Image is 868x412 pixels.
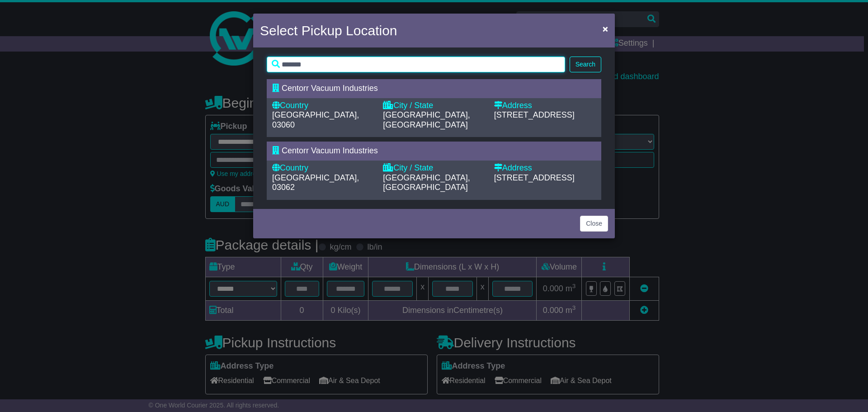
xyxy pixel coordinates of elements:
[603,24,608,34] span: ×
[282,84,378,93] span: Centorr Vacuum Industries
[383,173,470,192] span: [GEOGRAPHIC_DATA], [GEOGRAPHIC_DATA]
[570,57,601,72] button: Search
[260,20,397,41] h4: Select Pickup Location
[383,110,470,129] span: [GEOGRAPHIC_DATA], [GEOGRAPHIC_DATA]
[494,101,596,111] div: Address
[272,173,359,192] span: [GEOGRAPHIC_DATA], 03062
[282,146,378,155] span: Centorr Vacuum Industries
[272,101,374,111] div: Country
[494,173,575,182] span: [STREET_ADDRESS]
[272,163,374,173] div: Country
[383,163,485,173] div: City / State
[383,101,485,111] div: City / State
[494,110,575,119] span: [STREET_ADDRESS]
[598,19,613,38] button: Close
[494,163,596,173] div: Address
[272,110,359,129] span: [GEOGRAPHIC_DATA], 03060
[580,216,608,232] button: Close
